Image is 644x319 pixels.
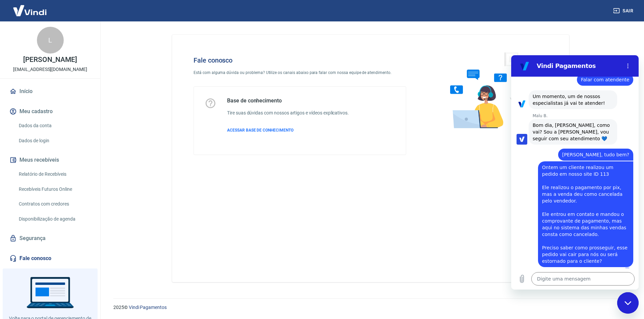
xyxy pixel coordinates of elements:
[194,70,406,76] p: Está com alguma dúvida ou problema? Utilize os canais abaixo para falar com nossa equipe de atend...
[612,5,636,17] button: Sair
[8,153,92,167] button: Meus recebíveis
[16,197,92,211] a: Contratos com credores
[13,66,87,73] p: [EMAIL_ADDRESS][DOMAIN_NAME]
[8,231,92,246] a: Segurança
[194,56,406,64] h4: Fale conosco
[23,56,77,63] p: [PERSON_NAME]
[8,104,92,119] button: Meu cadastro
[8,0,52,21] img: Vindi
[227,127,349,133] a: ACESSAR BASE DE CONHECIMENTO
[16,212,92,226] a: Disponibilização de agenda
[227,97,349,104] h5: Base de conhecimento
[113,304,628,311] p: 2025 ©
[37,27,64,54] div: L
[511,55,639,290] iframe: Janela de mensagens
[8,84,92,99] a: Início
[129,305,167,310] a: Vindi Pagamentos
[437,46,539,135] img: Fale conosco
[227,109,349,116] h6: Tire suas dúvidas com nossos artigos e vídeos explicativos.
[16,134,92,148] a: Dados de login
[617,292,639,314] iframe: Botão para abrir a janela de mensagens, conversa em andamento
[16,182,92,196] a: Recebíveis Futuros Online
[16,167,92,181] a: Relatório de Recebíveis
[16,119,92,133] a: Dados da conta
[227,128,293,133] span: ACESSAR BASE DE CONHECIMENTO
[8,251,92,266] a: Fale conosco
